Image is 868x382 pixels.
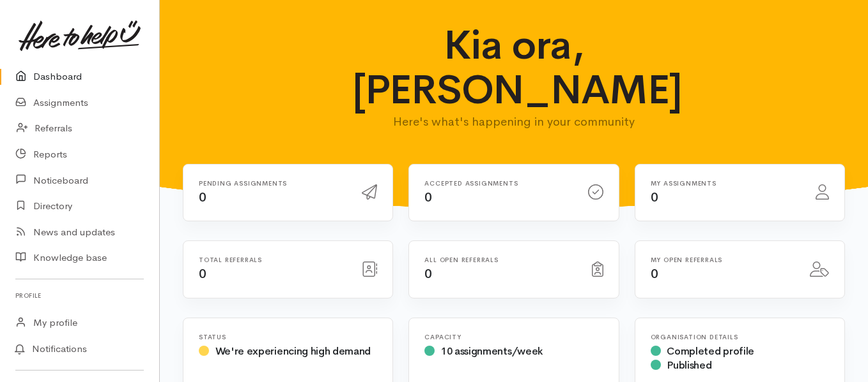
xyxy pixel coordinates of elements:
h6: Organisation Details [651,334,829,341]
h6: Total referrals [199,256,346,263]
span: Published [667,358,711,372]
p: Here's what's happening in your community [352,113,676,131]
span: 0 [651,266,658,282]
h6: Pending assignments [199,180,346,187]
span: 0 [199,189,206,205]
span: 0 [424,266,432,282]
span: 0 [651,189,658,205]
h6: Capacity [424,334,603,341]
span: We're experiencing high demand [215,344,371,358]
h6: All open referrals [424,256,576,263]
span: 10 assignments/week [441,344,543,358]
h6: My open referrals [651,256,794,263]
h6: Accepted assignments [424,180,572,187]
span: 0 [199,266,206,282]
h6: Profile [15,287,144,304]
h6: My assignments [651,180,800,187]
span: 0 [424,189,432,205]
h6: Status [199,334,377,341]
h1: Kia ora, [PERSON_NAME] [352,23,676,113]
span: Completed profile [667,344,754,358]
